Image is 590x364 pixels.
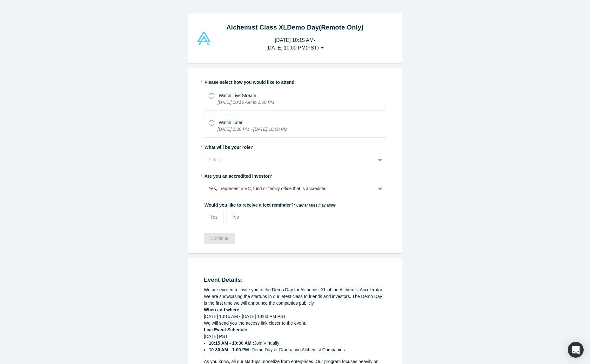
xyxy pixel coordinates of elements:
img: Alchemist Vault Logo [196,32,211,45]
div: We are excited to invite you to the Demo Day for Alchemist XL of the Alchemist Accelerator! [204,287,386,293]
label: Please select how you would like to attend [204,77,386,86]
strong: 10:30 AM - 1:00 PM : [209,347,251,352]
div: We will send you the access link closer to the event. [204,320,386,327]
div: [DATE] PST [204,333,386,353]
span: Yes [210,215,218,220]
i: [DATE] 1:30 PM - [DATE] 10:00 PM [218,127,287,132]
span: Watch Live Stream [219,93,256,98]
li: Demo Day of Graduating Alchemist Companies [209,347,386,353]
label: Would you like to receive a text reminder? [204,200,386,208]
button: Continue [204,233,235,244]
em: * Carrier rates may apply [294,203,336,208]
div: Yes, I represent a VC, fund or family office that is accredited [209,185,371,192]
span: Watch Later [219,120,243,125]
button: [DATE] 10:15 AM-[DATE] 10:00 PM(PST) [260,34,330,54]
strong: Event Details: [204,277,243,283]
li: Join Virtually [209,340,386,347]
i: [DATE] 10:15 AM to 1:00 PM [218,100,274,105]
label: What will be your role? [204,142,386,151]
label: Are you an accredited investor? [204,171,386,180]
div: We are showcasing the startups in our latest class to friends and investors. The Demo Day is the ... [204,293,386,307]
strong: When and where: [204,307,241,312]
strong: 10:15 AM - 10:30 AM : [209,341,254,346]
div: [DATE] 10:15 AM - [DATE] 10:00 PM PST [204,313,386,320]
strong: Live Event Schedule: [204,327,249,332]
strong: Alchemist Class XL Demo Day (Remote Only) [226,24,364,31]
span: No [233,215,239,220]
